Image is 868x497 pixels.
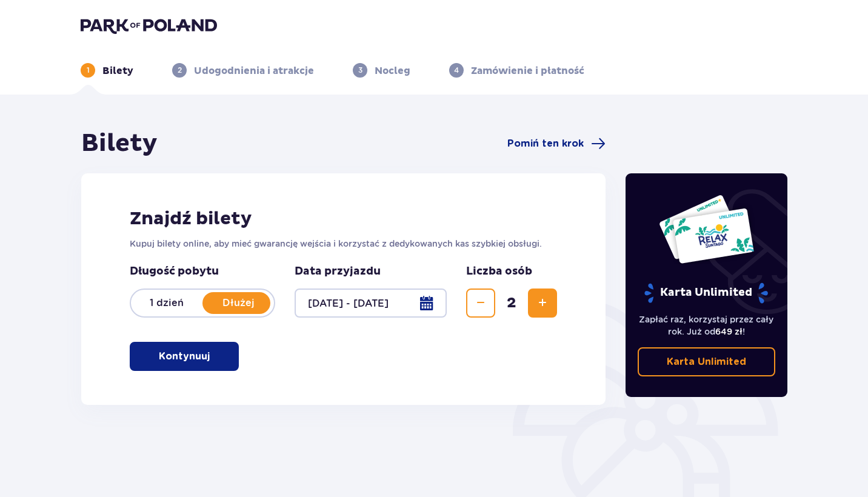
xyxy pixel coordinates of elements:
[81,17,217,34] img: Park of Poland logo
[466,264,532,279] p: Liczba osób
[159,350,210,363] p: Kontynuuj
[454,65,459,76] p: 4
[194,64,314,78] p: Udogodnienia i atrakcje
[202,296,274,310] p: Dłużej
[643,282,769,304] p: Karta Unlimited
[102,64,133,78] p: Bilety
[131,296,202,310] p: 1 dzień
[130,342,239,371] button: Kontynuuj
[528,289,557,318] button: Zwiększ
[375,64,410,78] p: Nocleg
[715,327,743,336] span: 649 zł
[507,137,584,150] span: Pomiń ten krok
[638,313,776,338] p: Zapłać raz, korzystaj przez cały rok. Już od !
[667,355,746,369] p: Karta Unlimited
[87,65,90,76] p: 1
[507,136,606,151] a: Pomiń ten krok
[130,238,557,250] p: Kupuj bilety online, aby mieć gwarancję wejścia i korzystać z dedykowanych kas szybkiej obsługi.
[81,128,158,159] h1: Bilety
[130,264,275,279] p: Długość pobytu
[178,65,182,76] p: 2
[353,63,410,78] div: 3Nocleg
[471,64,584,78] p: Zamówienie i płatność
[449,63,584,78] div: 4Zamówienie i płatność
[130,207,557,230] h2: Znajdź bilety
[638,347,776,376] a: Karta Unlimited
[658,194,755,264] img: Dwie karty całoroczne do Suntago z napisem 'UNLIMITED RELAX', na białym tle z tropikalnymi liśćmi...
[295,264,381,279] p: Data przyjazdu
[358,65,362,76] p: 3
[172,63,314,78] div: 2Udogodnienia i atrakcje
[466,289,495,318] button: Zmniejsz
[498,294,526,312] span: 2
[81,63,133,78] div: 1Bilety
